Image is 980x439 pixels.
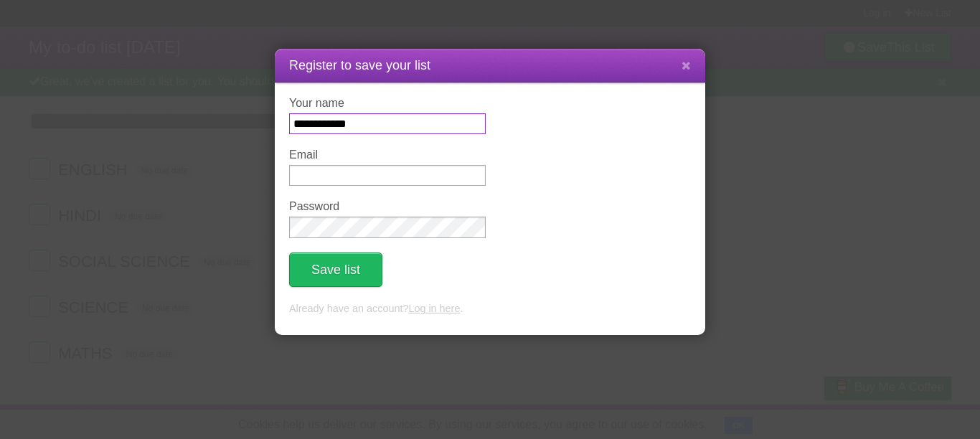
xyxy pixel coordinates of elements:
[408,303,460,314] a: Log in here
[289,301,691,317] p: Already have an account? .
[289,97,486,110] label: Your name
[289,56,691,75] h1: Register to save your list
[289,252,382,287] button: Save list
[289,148,486,161] label: Email
[289,200,486,213] label: Password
